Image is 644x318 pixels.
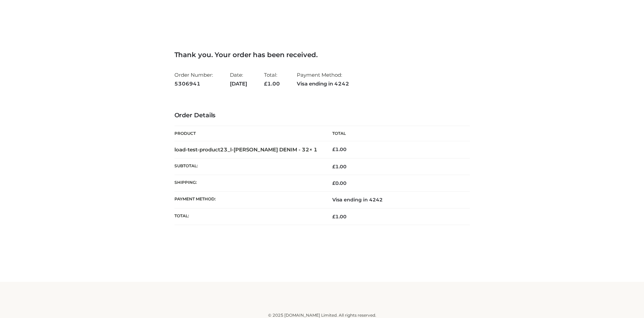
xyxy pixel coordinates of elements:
h3: Order Details [174,112,470,119]
th: Shipping: [174,175,322,192]
strong: 5306941 [174,79,213,88]
strong: × 1 [309,146,317,153]
span: £ [332,214,335,220]
li: Date: [230,69,247,90]
span: £ [264,80,267,87]
th: Product [174,126,322,141]
span: £ [332,146,335,152]
strong: load-test-product23_l-[PERSON_NAME] DENIM - 32 [174,146,317,153]
bdi: 0.00 [332,180,347,186]
span: 1.00 [332,214,347,220]
span: £ [332,180,335,186]
bdi: 1.00 [332,146,347,152]
td: Visa ending in 4242 [322,192,470,208]
span: 1.00 [332,164,347,170]
strong: [DATE] [230,79,247,88]
th: Subtotal: [174,158,322,175]
li: Order Number: [174,69,213,90]
li: Total: [264,69,280,90]
span: 1.00 [264,80,280,87]
li: Payment Method: [297,69,349,90]
th: Payment method: [174,192,322,208]
th: Total [322,126,470,141]
strong: Visa ending in 4242 [297,79,349,88]
th: Total: [174,208,322,225]
h3: Thank you. Your order has been received. [174,51,470,59]
span: £ [332,164,335,170]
